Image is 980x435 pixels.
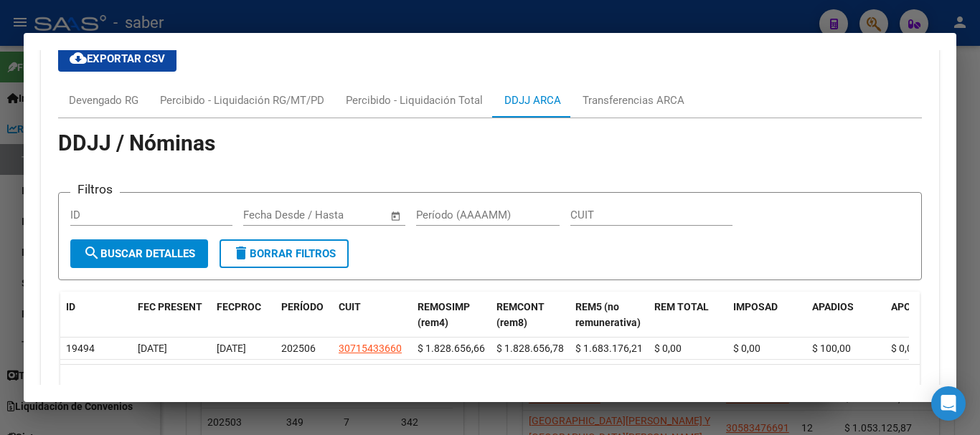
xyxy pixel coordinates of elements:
datatable-header-cell: CUIT [333,292,412,339]
span: 19494 [66,343,95,354]
button: Borrar Filtros [220,239,349,268]
span: CUIT [339,301,361,312]
datatable-header-cell: APO B SOC [885,292,964,339]
span: REM5 (no remunerativa) [575,301,641,329]
mat-icon: cloud_download [70,49,87,67]
datatable-header-cell: PERÍODO [275,292,333,339]
span: 30715433660 [339,343,402,354]
span: $ 1.828.656,66 [418,343,485,354]
span: DDJJ / Nóminas [58,130,215,156]
datatable-header-cell: REMCONT (rem8) [491,292,570,339]
span: Exportar CSV [70,52,165,65]
button: Buscar Detalles [70,239,208,268]
span: $ 1.828.656,78 [496,343,564,354]
div: Percibido - Liquidación Total [346,92,483,108]
mat-icon: search [83,244,100,262]
div: DDJJ ARCA [504,92,561,108]
datatable-header-cell: REMOSIMP (rem4) [412,292,491,339]
datatable-header-cell: APADIOS [806,292,885,339]
span: FECPROC [217,301,261,312]
button: Exportar CSV [58,46,176,72]
mat-icon: delete [232,244,250,262]
input: Fecha inicio [243,209,301,221]
span: $ 0,00 [891,343,918,354]
datatable-header-cell: REM5 (no remunerativa) [570,292,649,339]
span: IMPOSAD [733,301,778,312]
div: Percibido - Liquidación RG/MT/PD [160,92,324,108]
span: $ 1.683.176,21 [575,343,643,354]
span: ID [66,301,75,312]
span: $ 0,00 [733,343,760,354]
span: REMOSIMP (rem4) [418,301,470,329]
input: Fecha fin [314,209,384,221]
span: FEC PRESENT [138,301,202,312]
span: APO B SOC [891,301,942,312]
span: $ 0,00 [654,343,682,354]
datatable-header-cell: FECPROC [211,292,275,339]
div: Devengado RG [69,92,138,108]
datatable-header-cell: ID [60,292,132,339]
div: Transferencias ARCA [583,92,684,108]
datatable-header-cell: REM TOTAL [649,292,727,339]
span: [DATE] [138,343,167,354]
span: Buscar Detalles [83,247,195,260]
span: REMCONT (rem8) [496,301,545,329]
span: [DATE] [217,343,246,354]
span: 202506 [281,343,316,354]
span: REM TOTAL [654,301,709,312]
span: $ 100,00 [812,343,851,354]
button: Open calendar [388,208,405,224]
div: Open Intercom Messenger [931,386,966,421]
datatable-header-cell: FEC PRESENT [132,292,211,339]
span: PERÍODO [281,301,324,312]
span: APADIOS [812,301,854,312]
h3: Filtros [70,181,120,197]
span: Borrar Filtros [232,247,336,260]
datatable-header-cell: IMPOSAD [727,292,806,339]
